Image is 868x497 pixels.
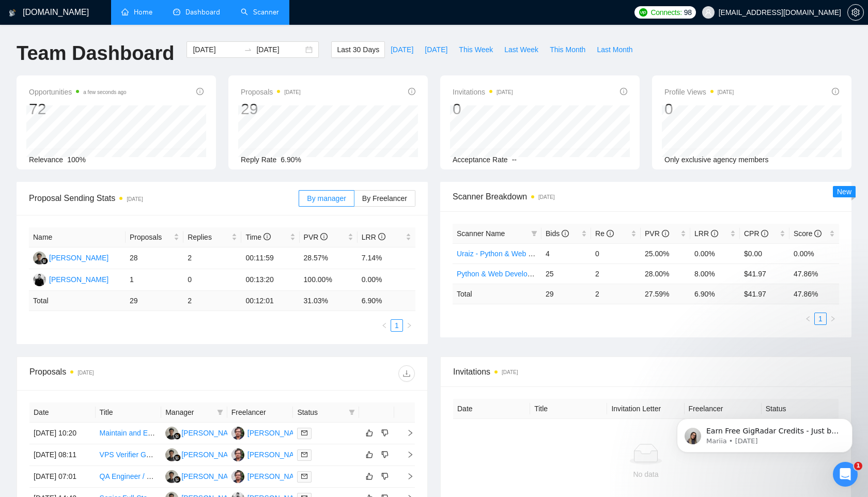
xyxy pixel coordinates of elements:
[453,399,530,419] th: Date
[29,156,63,164] span: Relevance
[597,44,632,55] span: Last Month
[378,233,385,240] span: info-circle
[29,192,299,205] span: Proposal Sending Stats
[100,451,213,459] a: VPS Verifier GUI App Development
[854,462,862,470] span: 1
[96,402,162,423] th: Title
[78,370,94,376] time: [DATE]
[174,454,181,461] img: gigradar-bm.png
[231,450,307,458] a: MH[PERSON_NAME]
[196,88,204,95] span: info-circle
[814,313,827,325] li: 1
[398,365,415,382] button: download
[661,397,868,469] iframe: Intercom notifications message
[664,86,734,98] span: Profile Views
[789,284,839,304] td: 47.86 %
[530,399,607,419] th: Title
[231,470,244,483] img: MH
[504,44,538,55] span: Last Week
[301,452,307,458] span: mail
[29,291,126,311] td: Total
[181,427,241,439] div: [PERSON_NAME]
[398,429,414,437] span: right
[805,316,811,322] span: left
[541,263,591,284] td: 25
[378,319,391,332] li: Previous Page
[664,156,769,164] span: Only exclusive agency members
[165,450,241,458] a: MH[PERSON_NAME]
[363,470,376,483] button: like
[304,233,328,241] span: PVR
[461,469,830,480] div: No data
[398,451,414,458] span: right
[337,44,379,55] span: Last 30 Days
[379,448,391,461] button: dislike
[740,284,789,304] td: $ 41.97
[165,428,241,437] a: MH[PERSON_NAME]
[29,86,127,98] span: Opportunities
[645,229,669,238] span: PVR
[562,230,569,237] span: info-circle
[408,88,415,95] span: info-circle
[366,472,373,480] span: like
[761,230,768,237] span: info-circle
[165,427,178,440] img: MH
[425,44,447,55] span: [DATE]
[241,269,299,291] td: 00:13:20
[690,263,740,284] td: 8.00%
[29,99,127,119] div: 72
[307,194,346,203] span: By manager
[174,476,181,483] img: gigradar-bm.png
[541,284,591,304] td: 29
[300,269,358,291] td: 100.00%
[744,229,768,238] span: CPR
[247,471,307,482] div: [PERSON_NAME]
[161,402,227,423] th: Manager
[381,322,388,329] span: left
[33,252,46,265] img: MH
[789,263,839,284] td: 47.86%
[165,407,213,418] span: Manager
[45,30,178,285] span: Earn Free GigRadar Credits - Just by Sharing Your Story! 💬 Want more credits for sending proposal...
[29,466,96,488] td: [DATE] 07:01
[301,473,307,479] span: mail
[358,291,415,311] td: 6.90 %
[453,156,508,164] span: Acceptance Rate
[284,89,300,95] time: [DATE]
[33,273,46,286] img: UA
[217,409,223,415] span: filter
[29,402,96,423] th: Date
[281,156,301,164] span: 6.90%
[837,188,851,196] span: New
[165,472,241,480] a: MH[PERSON_NAME]
[453,41,499,58] button: This Week
[83,89,126,95] time: a few seconds ago
[49,252,109,263] div: [PERSON_NAME]
[362,194,407,203] span: By Freelancer
[363,427,376,439] button: like
[33,253,109,261] a: MH[PERSON_NAME]
[67,156,86,164] span: 100%
[379,427,391,439] button: dislike
[181,449,241,460] div: [PERSON_NAME]
[183,269,241,291] td: 0
[607,399,684,419] th: Invitation Letter
[183,247,241,269] td: 2
[794,229,822,238] span: Score
[331,41,385,58] button: Last 30 Days
[457,270,548,278] a: Python & Web Development
[231,472,307,480] a: MH[PERSON_NAME]
[398,473,414,480] span: right
[814,230,822,237] span: info-circle
[740,263,789,284] td: $41.97
[241,247,299,269] td: 00:11:59
[711,230,718,237] span: info-circle
[297,407,345,418] span: Status
[188,231,229,243] span: Replies
[366,451,373,459] span: like
[241,99,301,119] div: 29
[358,247,415,269] td: 7.14%
[256,44,303,55] input: End date
[832,88,839,95] span: info-circle
[591,243,641,263] td: 0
